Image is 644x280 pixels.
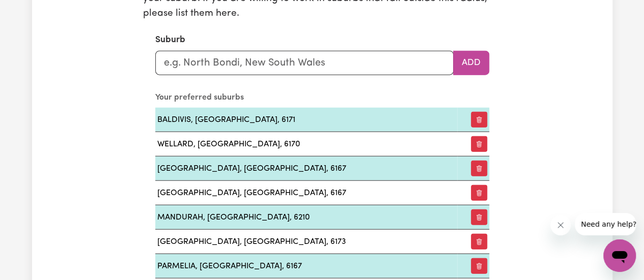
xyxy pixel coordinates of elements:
[471,258,487,274] button: Remove preferred suburb
[155,181,457,205] td: [GEOGRAPHIC_DATA], [GEOGRAPHIC_DATA], 6167
[453,51,489,75] button: Add to preferred suburbs
[155,230,457,254] td: [GEOGRAPHIC_DATA], [GEOGRAPHIC_DATA], 6173
[471,136,487,152] button: Remove preferred suburb
[155,157,457,181] td: [GEOGRAPHIC_DATA], [GEOGRAPHIC_DATA], 6167
[6,7,62,15] span: Need any help?
[155,132,457,157] td: WELLARD, [GEOGRAPHIC_DATA], 6170
[471,112,487,128] button: Remove preferred suburb
[155,205,457,230] td: MANDURAH, [GEOGRAPHIC_DATA], 6210
[471,234,487,250] button: Remove preferred suburb
[155,254,457,278] td: PARMELIA, [GEOGRAPHIC_DATA], 6167
[471,209,487,225] button: Remove preferred suburb
[155,51,454,75] input: e.g. North Bondi, New South Wales
[603,239,636,272] iframe: Button to launch messaging window
[471,161,487,176] button: Remove preferred suburb
[471,185,487,201] button: Remove preferred suburb
[155,108,457,132] td: BALDIVIS, [GEOGRAPHIC_DATA], 6171
[550,215,571,235] iframe: Close message
[155,34,185,47] label: Suburb
[575,213,636,235] iframe: Message from company
[155,87,489,108] caption: Your preferred suburbs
